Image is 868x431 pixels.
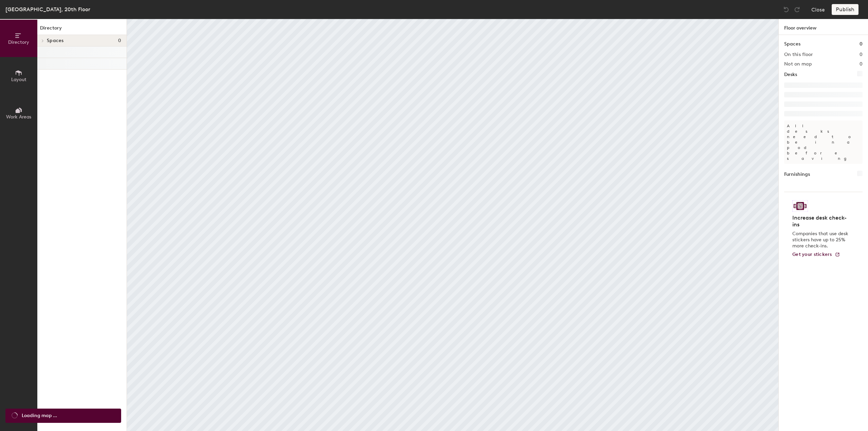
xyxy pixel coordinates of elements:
[784,171,810,178] h1: Furnishings
[47,38,64,43] span: Spaces
[779,19,868,35] h1: Floor overview
[860,61,863,67] h2: 0
[11,77,26,82] span: Layout
[6,114,31,120] span: Work Areas
[784,52,813,57] h2: On this floor
[8,39,29,45] span: Directory
[118,38,121,43] span: 0
[22,412,57,419] span: Loading map ...
[792,214,850,228] h4: Increase desk check-ins
[792,200,808,212] img: Sticker logo
[784,71,797,78] h1: Desks
[792,252,840,258] a: Get your stickers
[811,4,825,15] button: Close
[127,19,778,431] canvas: Map
[37,24,127,35] h1: Directory
[860,52,863,57] h2: 0
[784,61,812,67] h2: Not on map
[784,120,863,164] p: All desks need to be in a pod before saving
[783,6,790,13] img: Undo
[5,5,90,14] div: [GEOGRAPHIC_DATA], 20th Floor
[792,251,832,257] span: Get your stickers
[860,40,863,48] h1: 0
[794,6,800,13] img: Redo
[784,40,800,48] h1: Spaces
[792,231,850,249] p: Companies that use desk stickers have up to 25% more check-ins.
